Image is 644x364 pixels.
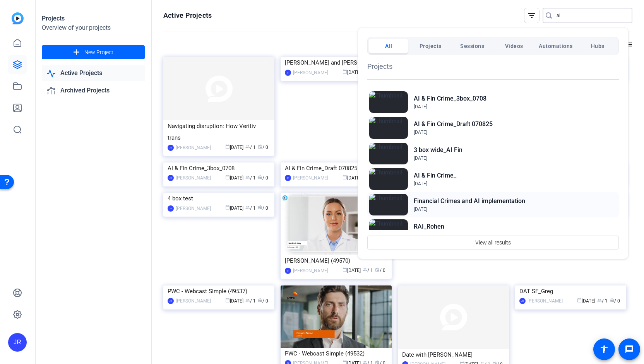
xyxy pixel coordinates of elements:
span: Projects [420,39,442,53]
img: Thumbnail [369,91,408,113]
img: Thumbnail [369,194,408,215]
h2: RAI_Rohen [414,222,444,231]
h2: AI & Fin Crime_Draft 070825 [414,120,493,129]
img: Thumbnail [369,143,408,164]
span: Videos [505,39,523,53]
span: Hubs [591,39,605,53]
span: Sessions [460,39,484,53]
span: View all results [475,235,511,250]
img: Thumbnail [369,168,408,190]
img: Thumbnail [369,117,408,138]
span: [DATE] [414,181,427,186]
span: [DATE] [414,104,427,109]
h1: Projects [367,61,619,72]
span: [DATE] [414,207,427,212]
h2: AI & Fin Crime_ [414,171,456,180]
span: [DATE] [414,156,427,161]
img: Thumbnail [369,219,408,241]
h2: AI & Fin Crime_3box_0708 [414,94,486,103]
span: [DATE] [414,130,427,135]
span: All [385,39,392,53]
button: View all results [367,236,619,250]
h2: Financial Crimes and AI implementation [414,197,525,206]
h2: 3 box wide_AI Fin [414,145,462,155]
span: Automations [539,39,573,53]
